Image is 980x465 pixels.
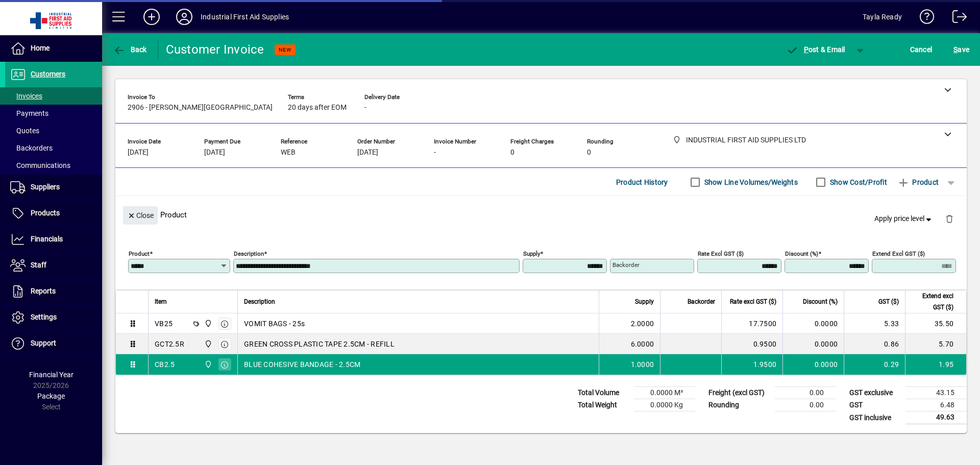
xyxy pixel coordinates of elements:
span: Discount (%) [803,296,838,307]
span: Close [127,207,154,224]
mat-label: Backorder [612,261,640,268]
span: INDUSTRIAL FIRST AID SUPPLIES LTD [202,338,213,350]
span: 0 [510,149,514,157]
span: ost & Email [786,45,845,54]
div: 0.9500 [728,339,776,349]
span: WEB [281,149,296,157]
span: Staff [31,261,46,269]
a: Home [5,36,102,61]
span: Financials [31,235,63,243]
span: ave [953,41,969,58]
td: 0.0000 [782,313,844,334]
span: Apply price level [874,213,934,224]
a: Suppliers [5,175,102,200]
span: 2906 - [PERSON_NAME][GEOGRAPHIC_DATA] [128,104,273,112]
button: Delete [937,206,962,231]
span: Payments [10,109,48,117]
span: Package [37,392,65,400]
mat-label: Rate excl GST ($) [698,250,744,257]
div: 17.7500 [728,319,776,329]
div: CB2.5 [155,359,175,370]
a: Invoices [5,87,102,105]
a: Backorders [5,139,102,157]
td: GST [844,399,905,411]
div: Industrial First Aid Supplies [201,9,289,25]
span: Home [31,44,50,52]
span: Products [31,209,60,217]
td: GST exclusive [844,387,905,399]
div: Tayla Ready [863,9,902,25]
td: GST inclusive [844,411,905,424]
span: Customers [31,70,65,78]
button: Product [892,173,944,191]
td: 0.0000 M³ [634,387,695,399]
div: Product [115,196,967,233]
mat-label: Discount (%) [785,250,818,257]
td: 5.70 [905,334,966,354]
span: Product [897,174,939,190]
span: [DATE] [204,149,225,157]
span: Reports [31,287,56,295]
span: Backorder [688,296,715,307]
div: 1.9500 [728,359,776,370]
a: Support [5,331,102,356]
td: 1.95 [905,354,966,375]
td: 0.00 [775,399,836,411]
span: INDUSTRIAL FIRST AID SUPPLIES LTD [202,359,213,370]
a: Payments [5,105,102,122]
span: 20 days after EOM [288,104,347,112]
span: Extend excl GST ($) [912,290,953,313]
td: 0.86 [844,334,905,354]
button: Profile [168,8,201,26]
span: Support [31,339,56,347]
span: Invoices [10,92,42,100]
mat-label: Extend excl GST ($) [872,250,925,257]
span: - [434,149,436,157]
span: INDUSTRIAL FIRST AID SUPPLIES LTD [202,318,213,329]
td: Rounding [703,399,775,411]
span: [DATE] [357,149,378,157]
span: Back [113,45,147,54]
a: Financials [5,227,102,252]
span: Settings [31,313,57,321]
td: 0.00 [775,387,836,399]
span: 2.0000 [631,319,654,329]
span: S [953,45,958,54]
a: Settings [5,305,102,330]
td: 0.29 [844,354,905,375]
div: Customer Invoice [166,41,264,58]
td: 6.48 [905,399,967,411]
span: - [364,104,366,112]
span: Cancel [910,41,933,58]
span: 0 [587,149,591,157]
label: Show Line Volumes/Weights [702,177,798,187]
span: Rate excl GST ($) [730,296,776,307]
div: GCT2.5R [155,339,184,349]
span: Suppliers [31,183,60,191]
app-page-header-button: Back [102,40,158,59]
span: Communications [10,161,70,169]
span: Supply [635,296,654,307]
button: Close [123,206,158,225]
label: Show Cost/Profit [828,177,887,187]
span: Product History [616,174,668,190]
td: Total Weight [573,399,634,411]
span: VOMIT BAGS - 25s [244,319,305,329]
span: GREEN CROSS PLASTIC TAPE 2.5CM - REFILL [244,339,395,349]
td: 0.0000 [782,334,844,354]
a: Logout [945,2,967,35]
a: Quotes [5,122,102,139]
a: Knowledge Base [912,2,935,35]
span: [DATE] [128,149,149,157]
td: 0.0000 Kg [634,399,695,411]
app-page-header-button: Close [120,210,160,219]
button: Apply price level [870,210,938,228]
a: Products [5,201,102,226]
span: P [804,45,808,54]
a: Staff [5,253,102,278]
span: Quotes [10,127,39,135]
td: 0.0000 [782,354,844,375]
button: Save [951,40,972,59]
mat-label: Description [234,250,264,257]
td: 35.50 [905,313,966,334]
